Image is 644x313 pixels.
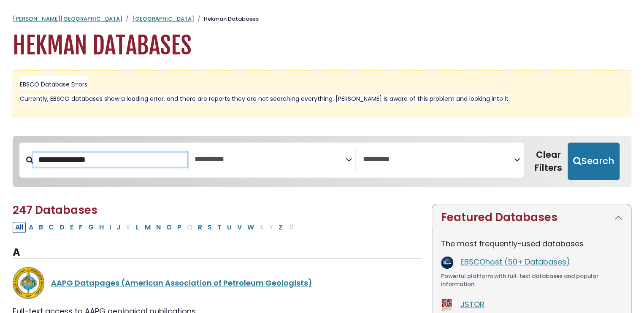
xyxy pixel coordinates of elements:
[97,222,106,233] button: Filter Results H
[33,153,187,167] input: Search database by title or keyword
[133,222,142,233] button: Filter Results L
[13,202,97,218] span: 247 Databases
[13,222,26,233] button: All
[36,222,46,233] button: Filter Results B
[13,221,298,232] div: Alpha-list to filter by first letter of database name
[363,155,514,164] textarea: Search
[245,222,257,233] button: Filter Results W
[441,272,622,289] div: Powerful platform with full-text databases and popular information.
[142,222,153,233] button: Filter Results M
[164,222,174,233] button: Filter Results O
[20,94,510,103] span: Currently, EBSCO databases show a loading error, and there are reports they are not searching eve...
[13,32,631,60] h1: Hekman Databases
[441,238,622,249] p: The most frequently-used databases
[154,222,163,233] button: Filter Results N
[26,222,36,233] button: Filter Results A
[51,278,312,288] a: AAPG Datapages (American Association of Petroleum Geologists)
[195,222,205,233] button: Filter Results R
[13,15,122,23] a: [PERSON_NAME][GEOGRAPHIC_DATA]
[13,136,631,187] nav: Search filters
[460,299,484,310] a: JSTOR
[107,222,114,233] button: Filter Results I
[13,15,631,23] nav: breadcrumb
[20,80,87,89] span: EBSCO Database Errors
[460,256,570,267] a: EBSCOhost (50+ Databases)
[235,222,244,233] button: Filter Results V
[132,15,194,23] a: [GEOGRAPHIC_DATA]
[568,143,620,181] button: Submit for Search Results
[175,222,184,233] button: Filter Results P
[68,222,76,233] button: Filter Results E
[194,15,259,23] li: Hekman Databases
[195,155,346,164] textarea: Search
[46,222,57,233] button: Filter Results C
[276,222,285,233] button: Filter Results Z
[114,222,123,233] button: Filter Results J
[13,246,422,259] h3: A
[432,204,631,231] button: Featured Databases
[86,222,96,233] button: Filter Results G
[215,222,224,233] button: Filter Results T
[529,143,568,181] button: Clear Filters
[205,222,214,233] button: Filter Results S
[57,222,67,233] button: Filter Results D
[225,222,234,233] button: Filter Results U
[76,222,85,233] button: Filter Results F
